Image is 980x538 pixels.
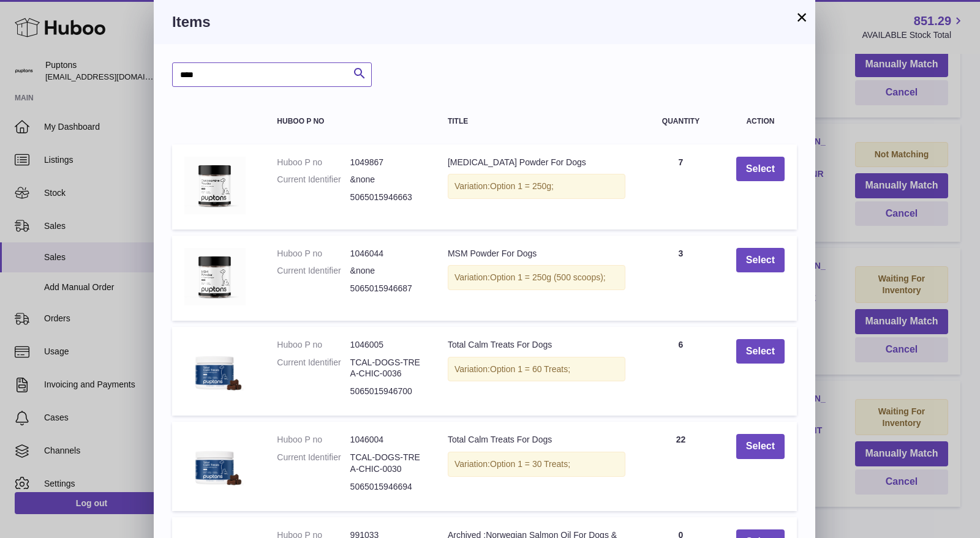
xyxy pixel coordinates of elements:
[448,248,625,260] div: MSM Powder For Dogs
[350,157,423,168] dd: 1049867
[277,265,350,277] dt: Current Identifier
[277,357,350,380] dt: Current Identifier
[277,157,350,168] dt: Huboo P no
[350,386,423,397] dd: 5065015946700
[350,357,423,380] dd: TCAL-DOGS-TREA-CHIC-0036
[350,283,423,294] dd: 5065015946687
[638,144,724,230] td: 7
[350,452,423,475] dd: TCAL-DOGS-TREA-CHIC-0030
[490,459,570,469] span: Option 1 = 30 Treats;
[490,364,570,374] span: Option 1 = 60 Treats;
[350,434,423,446] dd: 1046004
[448,265,625,290] div: Variation:
[448,357,625,382] div: Variation:
[736,339,785,364] button: Select
[350,248,423,260] dd: 1046044
[638,327,724,416] td: 6
[277,339,350,351] dt: Huboo P no
[350,481,423,493] dd: 5065015946694
[350,339,423,351] dd: 1046005
[448,174,625,199] div: Variation:
[638,105,724,138] th: Quantity
[794,10,809,24] button: ×
[448,339,625,351] div: Total Calm Treats For Dogs
[736,434,785,459] button: Select
[638,422,724,511] td: 22
[448,434,625,446] div: Total Calm Treats For Dogs
[435,105,638,138] th: Title
[184,157,246,214] img: Glucosamine Powder For Dogs
[277,452,350,475] dt: Current Identifier
[184,248,246,305] img: MSM Powder For Dogs
[490,272,606,282] span: Option 1 = 250g (500 scoops);
[350,192,423,203] dd: 5065015946663
[277,248,350,260] dt: Huboo P no
[736,248,785,273] button: Select
[184,339,246,400] img: Total Calm Treats For Dogs
[184,434,246,495] img: Total Calm Treats For Dogs
[265,105,435,138] th: Huboo P no
[350,265,423,277] dd: &none
[448,157,625,168] div: [MEDICAL_DATA] Powder For Dogs
[638,236,724,321] td: 3
[724,105,797,138] th: Action
[448,452,625,477] div: Variation:
[490,181,554,191] span: Option 1 = 250g;
[172,12,797,32] h3: Items
[277,434,350,446] dt: Huboo P no
[736,157,785,182] button: Select
[350,174,423,185] dd: &none
[277,174,350,185] dt: Current Identifier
